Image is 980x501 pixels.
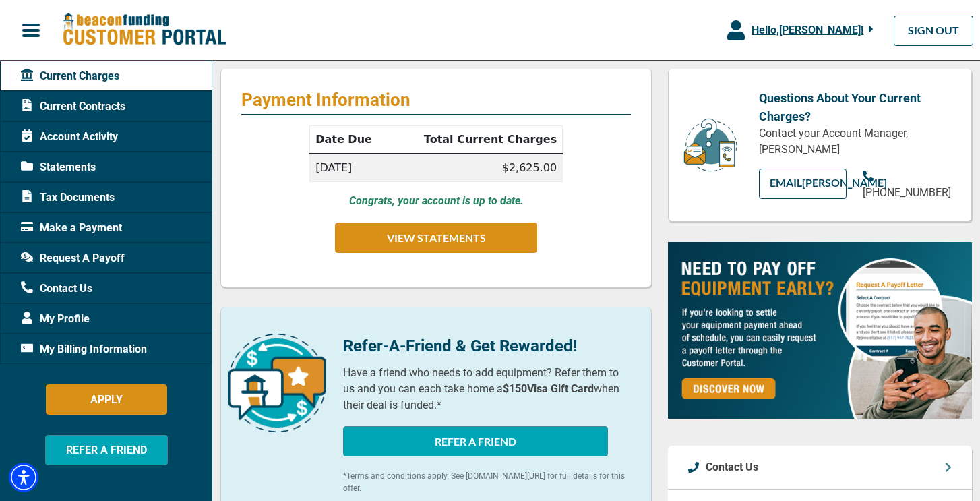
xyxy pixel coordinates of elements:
[21,189,115,206] span: Tax Documents
[9,463,38,492] div: Accessibility Menu
[21,129,118,145] span: Account Activity
[21,311,90,327] span: My Profile
[46,384,167,415] button: APPLY
[310,126,391,154] th: Date Due
[21,68,119,84] span: Current Charges
[21,341,147,357] span: My Billing Information
[680,117,741,173] img: customer-service.png
[863,169,951,201] a: [PHONE_NUMBER]
[228,334,326,432] img: refer-a-friend-icon.png
[343,334,632,358] p: Refer-A-Friend & Get Rewarded!
[343,470,632,494] p: *Terms and conditions apply. See [DOMAIN_NAME][URL] for full details for this offer.
[349,193,524,209] p: Congrats, your account is up to date.
[21,250,125,266] span: Request A Payoff
[752,24,863,36] span: Hello, [PERSON_NAME] !
[241,89,631,111] p: Payment Information
[668,242,972,419] img: payoff-ad-px.jpg
[21,281,92,297] span: Contact Us
[759,125,951,158] p: Contact your Account Manager, [PERSON_NAME]
[759,169,847,199] a: EMAIL[PERSON_NAME]
[21,220,122,236] span: Make a Payment
[310,154,391,182] td: [DATE]
[390,126,562,154] th: Total Current Charges
[503,382,594,395] b: $150 Visa Gift Card
[21,98,125,115] span: Current Contracts
[62,13,226,47] img: Beacon Funding Customer Portal Logo
[706,459,758,475] p: Contact Us
[343,426,608,456] button: REFER A FRIEND
[759,89,951,125] p: Questions About Your Current Charges?
[863,186,951,199] span: [PHONE_NUMBER]
[335,223,537,253] button: VIEW STATEMENTS
[45,435,168,465] button: REFER A FRIEND
[343,365,632,413] p: Have a friend who needs to add equipment? Refer them to us and you can each take home a when thei...
[390,154,562,182] td: $2,625.00
[894,16,973,46] a: SIGN OUT
[21,159,96,175] span: Statements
